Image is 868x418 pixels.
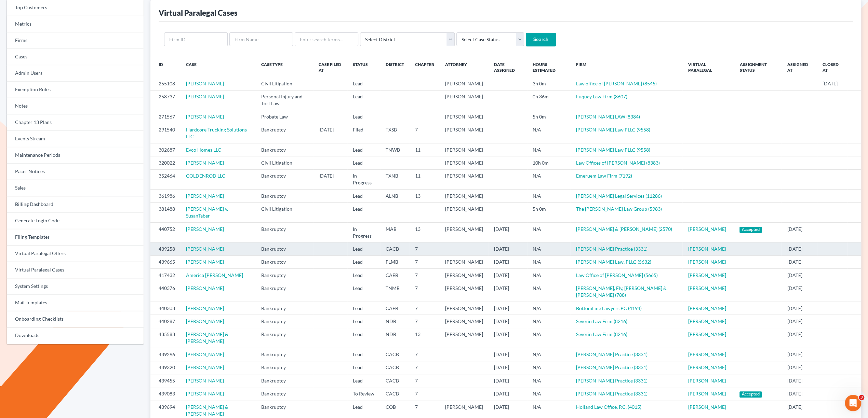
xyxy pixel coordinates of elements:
[570,57,682,77] th: Firm
[186,193,224,199] a: [PERSON_NAME]
[347,77,380,90] td: Lead
[782,57,817,77] th: Assigned at
[489,387,527,401] td: [DATE]
[181,57,256,77] th: Case
[7,262,144,278] a: Virtual Paralegal Cases
[347,57,380,77] th: Status
[186,173,225,179] a: GOLDENROD LLC
[7,229,144,246] a: Filing Templates
[782,242,817,255] td: [DATE]
[256,387,313,401] td: Bankruptcy
[440,90,489,110] td: [PERSON_NAME]
[527,315,570,328] td: N/A
[347,387,380,401] td: To Review
[256,315,313,328] td: Bankruptcy
[256,302,313,315] td: Bankruptcy
[688,351,726,357] a: [PERSON_NAME]
[817,57,847,77] th: Closed at
[347,90,380,110] td: Lead
[256,255,313,268] td: Bankruptcy
[576,378,647,384] a: [PERSON_NAME] Practice (3331)
[410,361,440,374] td: 7
[440,169,489,189] td: [PERSON_NAME]
[347,190,380,203] td: Lead
[576,259,651,265] a: [PERSON_NAME] Law, PLLC (5632)
[576,331,627,337] a: Severin Law Firm (8216)
[527,57,570,77] th: Hours Estimated
[576,351,647,357] a: [PERSON_NAME] Practice (3331)
[440,222,489,242] td: [PERSON_NAME]
[150,169,181,189] td: 352464
[150,302,181,315] td: 440303
[527,110,570,123] td: 5h 0m
[440,156,489,169] td: [PERSON_NAME]
[782,282,817,302] td: [DATE]
[440,57,489,77] th: Attorney
[380,361,410,374] td: CACB
[347,156,380,169] td: Lead
[688,331,726,337] a: [PERSON_NAME]
[440,123,489,143] td: [PERSON_NAME]
[186,259,224,265] a: [PERSON_NAME]
[489,361,527,374] td: [DATE]
[688,226,726,232] a: [PERSON_NAME]
[150,348,181,361] td: 439296
[256,156,313,169] td: Civil Litigation
[489,269,527,282] td: [DATE]
[347,361,380,374] td: Lead
[489,255,527,268] td: [DATE]
[576,272,657,278] a: Law Office of [PERSON_NAME] (5665)
[440,302,489,315] td: [PERSON_NAME]
[410,269,440,282] td: 7
[150,282,181,302] td: 440376
[380,222,410,242] td: MAB
[150,57,181,77] th: ID
[576,147,650,153] a: [PERSON_NAME] Law PLLC (9558)
[347,110,380,123] td: Lead
[380,242,410,255] td: CACB
[440,282,489,302] td: [PERSON_NAME]
[256,123,313,143] td: Bankruptcy
[410,222,440,242] td: 13
[347,242,380,255] td: Lead
[410,255,440,268] td: 7
[489,302,527,315] td: [DATE]
[410,328,440,348] td: 13
[440,77,489,90] td: [PERSON_NAME]
[782,348,817,361] td: [DATE]
[159,8,238,18] div: Virtual Paralegal Cases
[576,94,627,99] a: Fuquay Law Firm (8607)
[440,190,489,203] td: [PERSON_NAME]
[489,348,527,361] td: [DATE]
[782,269,817,282] td: [DATE]
[186,147,221,153] a: Evco Homes LLC
[489,282,527,302] td: [DATE]
[150,222,181,242] td: 440752
[527,203,570,222] td: 5h 0m
[150,361,181,374] td: 439320
[410,169,440,189] td: 11
[313,57,347,77] th: Case Filed At
[489,315,527,328] td: [DATE]
[526,33,556,46] input: Search
[347,169,380,189] td: In Progress
[256,77,313,90] td: Civil Litigation
[347,282,380,302] td: Lead
[527,156,570,169] td: 10h 0m
[186,114,224,120] a: [PERSON_NAME]
[576,226,672,232] a: [PERSON_NAME] & [PERSON_NAME] (2570)
[489,57,527,77] th: Date Assigned
[682,57,734,77] th: Virtual Paralegal
[186,404,228,417] a: [PERSON_NAME] & [PERSON_NAME]
[186,351,224,357] a: [PERSON_NAME]
[782,315,817,328] td: [DATE]
[150,190,181,203] td: 361986
[380,255,410,268] td: FLMB
[186,206,228,219] a: [PERSON_NAME] v. SusanTaber
[440,110,489,123] td: [PERSON_NAME]
[256,169,313,189] td: Bankruptcy
[186,226,224,232] a: [PERSON_NAME]
[440,143,489,156] td: [PERSON_NAME]
[410,302,440,315] td: 7
[380,269,410,282] td: CAEB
